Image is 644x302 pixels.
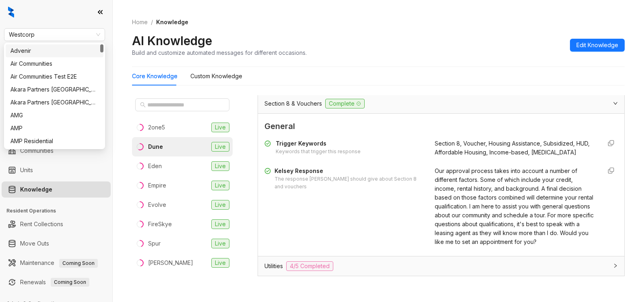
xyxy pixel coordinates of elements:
div: The response [PERSON_NAME] should give about Section 8 and vouchers [275,175,425,191]
div: Evolve [148,200,166,209]
li: Units [2,162,111,178]
img: logo [8,6,14,18]
span: Section 8, Voucher, Housing Assistance, Subsidized, HUD, Affordable Housing, Income-based, [MEDIC... [435,140,590,156]
span: Live [211,219,229,229]
span: Complete [325,99,365,108]
a: Leads [20,54,36,70]
span: Live [211,142,229,152]
span: Live [211,239,229,248]
span: Knowledge [156,19,188,25]
span: collapsed [613,263,618,268]
span: Section 8 & Vouchers [264,99,322,108]
div: Kelsey Response [275,167,425,175]
li: Collections [2,108,111,124]
span: Live [211,161,229,171]
div: Custom Knowledge [190,72,242,81]
li: Leasing [2,89,111,105]
a: Rent Collections [20,216,63,232]
div: Trigger Keywords [276,139,361,148]
span: search [140,102,146,108]
span: Live [211,200,229,210]
button: Edit Knowledge [570,39,625,52]
a: Collections [20,108,50,124]
li: Knowledge [2,181,111,198]
li: Maintenance [2,255,111,271]
span: 4/5 Completed [286,261,333,271]
h3: Leasing [6,45,112,52]
a: RenewalsComing Soon [20,274,89,290]
div: 2one5 [148,123,165,132]
h3: Analytics [6,80,112,87]
span: Our approval process takes into account a number of different factors. Some of which include your... [435,167,594,245]
span: Live [211,258,229,268]
div: Dune [148,142,163,151]
div: Section 8 & VouchersComplete [258,94,624,113]
a: Move Outs [20,235,49,252]
span: Live [211,123,229,132]
li: Communities [2,143,111,159]
span: Westcorp [9,29,100,41]
div: Core Knowledge [132,72,178,81]
li: Rent Collections [2,216,111,232]
div: [PERSON_NAME] [148,258,193,267]
h3: Resident Operations [6,207,112,215]
li: Leads [2,54,111,70]
span: General [264,120,618,133]
span: Edit Knowledge [576,41,618,50]
div: Utilities4/5 Completed [258,256,624,276]
div: Empire [148,181,166,190]
span: Utilities [264,262,283,271]
a: Communities [20,143,54,159]
span: Live [211,181,229,190]
span: expanded [613,101,618,106]
span: Coming Soon [51,278,89,287]
a: Home [130,18,149,27]
div: Spur [148,239,161,248]
li: Move Outs [2,235,111,252]
li: Renewals [2,274,111,290]
span: Coming Soon [59,259,98,268]
div: Keywords that trigger this response [276,148,361,156]
li: / [151,18,153,27]
div: Eden [148,162,162,171]
a: Units [20,162,33,178]
div: Build and customize automated messages for different occasions. [132,48,307,57]
h2: AI Knowledge [132,33,212,48]
h3: Data Management [6,134,112,141]
a: Leasing [20,89,41,105]
a: Knowledge [20,181,52,198]
div: FireSkye [148,220,172,229]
